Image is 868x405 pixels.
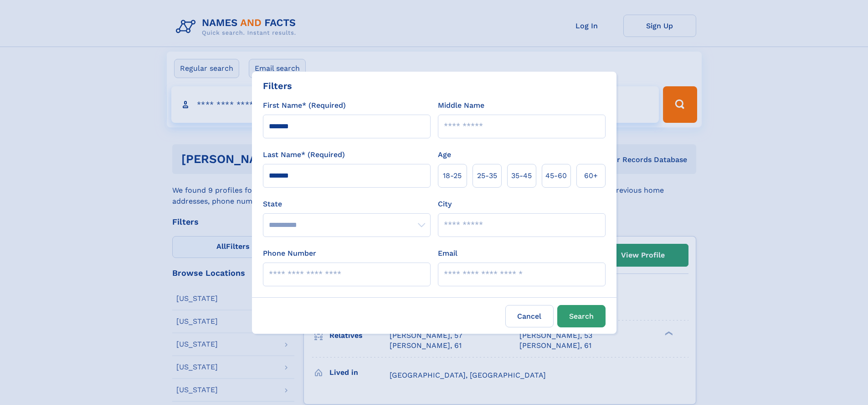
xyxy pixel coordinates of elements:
[438,199,452,210] label: City
[443,170,462,181] span: 18‑25
[505,305,554,327] label: Cancel
[545,170,567,181] span: 45‑60
[438,149,451,160] label: Age
[511,170,532,181] span: 35‑45
[477,170,497,181] span: 25‑35
[557,305,606,327] button: Search
[438,248,457,259] label: Email
[584,170,598,181] span: 60+
[263,149,345,160] label: Last Name* (Required)
[263,248,316,259] label: Phone Number
[438,100,484,111] label: Middle Name
[263,199,431,210] label: State
[263,79,292,93] div: Filters
[263,100,346,111] label: First Name* (Required)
